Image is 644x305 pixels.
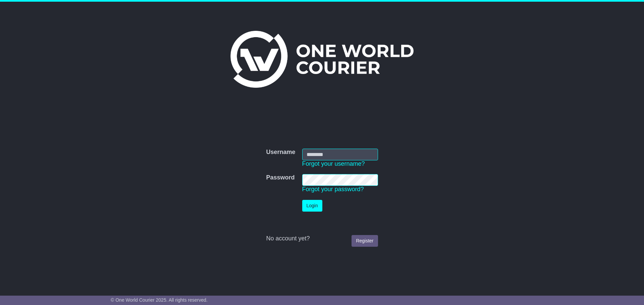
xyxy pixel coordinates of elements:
label: Username [266,149,295,156]
button: Login [302,200,322,212]
span: © One World Courier 2025. All rights reserved. [111,297,208,303]
label: Password [266,174,294,181]
a: Forgot your username? [302,160,365,167]
div: No account yet? [266,235,378,242]
a: Forgot your password? [302,186,364,193]
a: Register [352,235,378,247]
img: One World [230,31,414,88]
